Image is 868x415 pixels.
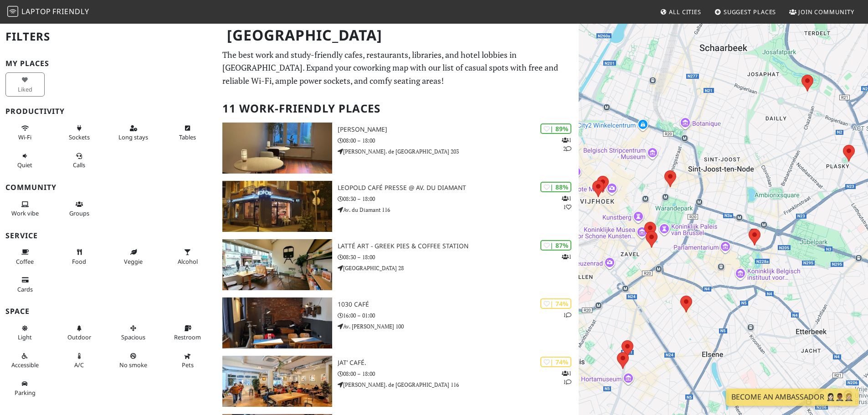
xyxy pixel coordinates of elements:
span: Video/audio calls [73,161,85,169]
button: Parking [5,376,45,400]
span: Group tables [69,209,89,217]
img: 1030 Café [222,297,332,348]
p: [PERSON_NAME]. de [GEOGRAPHIC_DATA] 203 [338,147,579,156]
div: | 89% [540,123,571,134]
button: Outdoor [60,321,99,345]
h3: Latté Art - Greek Pies & Coffee Station [338,242,579,250]
p: 08:00 – 18:00 [338,369,579,378]
span: Parking [15,389,36,397]
p: The best work and study-friendly cafes, restaurants, libraries, and hotel lobbies in [GEOGRAPHIC_... [222,48,573,87]
p: 1 [563,311,571,319]
p: 1 1 [562,194,571,211]
button: Food [60,245,99,269]
span: Alcohol [178,257,198,266]
span: Air conditioned [74,361,84,369]
span: Credit cards [17,285,33,293]
img: Latté Art - Greek Pies & Coffee Station [222,239,332,290]
button: Coffee [5,245,45,269]
span: Suggest Places [724,8,776,16]
p: 08:30 – 18:00 [338,253,579,261]
p: 1 2 [562,136,571,153]
h3: My Places [5,59,211,68]
button: Sockets [60,121,99,145]
button: Groups [60,197,99,221]
h3: Community [5,183,211,192]
h3: Productivity [5,107,211,116]
div: | 87% [540,240,571,251]
span: Smoke free [119,361,147,369]
span: People working [11,209,39,217]
button: Spacious [114,321,153,345]
h3: Service [5,231,211,240]
img: Leopold Café Presse @ Av. du Diamant [222,181,332,232]
a: Jackie | 89% 12 [PERSON_NAME] 08:00 – 18:00 [PERSON_NAME]. de [GEOGRAPHIC_DATA] 203 [217,123,579,174]
span: Natural light [18,333,32,341]
p: 08:00 – 18:00 [338,136,579,145]
button: Pets [168,348,207,373]
span: Quiet [17,161,32,169]
p: Av. du Diamant 116 [338,205,579,214]
span: Restroom [174,333,201,341]
a: Leopold Café Presse @ Av. du Diamant | 88% 11 Leopold Café Presse @ Av. du Diamant 08:30 – 18:00 ... [217,181,579,232]
button: Veggie [114,245,153,269]
span: Veggie [124,257,143,266]
button: A/C [60,348,99,373]
a: All Cities [656,4,705,20]
h2: Filters [5,23,211,51]
p: 1 [562,252,571,261]
button: Light [5,321,45,345]
p: 1 1 [562,369,571,386]
span: Stable Wi-Fi [18,133,31,141]
span: Join Community [798,8,854,16]
button: Alcohol [168,245,207,269]
span: Coffee [16,257,34,266]
h2: 11 Work-Friendly Places [222,95,573,123]
img: LaptopFriendly [7,6,18,17]
p: [PERSON_NAME]. de [GEOGRAPHIC_DATA] 116 [338,380,579,389]
a: 1030 Café | 74% 1 1030 Café 16:00 – 01:00 Av. [PERSON_NAME] 100 [217,297,579,348]
span: Long stays [118,133,148,141]
img: Jackie [222,123,332,174]
span: Friendly [52,6,89,16]
p: [GEOGRAPHIC_DATA] 28 [338,264,579,272]
a: Suggest Places [711,4,780,20]
h1: [GEOGRAPHIC_DATA] [220,23,577,48]
div: | 74% [540,357,571,367]
a: Join Community [786,4,858,20]
h3: Leopold Café Presse @ Av. du Diamant [338,184,579,192]
div: | 88% [540,182,571,192]
a: Latté Art - Greek Pies & Coffee Station | 87% 1 Latté Art - Greek Pies & Coffee Station 08:30 – 1... [217,239,579,290]
h3: Space [5,307,211,316]
a: LaptopFriendly LaptopFriendly [7,4,89,20]
button: Tables [168,121,207,145]
p: 16:00 – 01:00 [338,311,579,320]
span: Power sockets [69,133,90,141]
a: Become an Ambassador 🤵🏻‍♀️🤵🏾‍♂️🤵🏼‍♀️ [726,389,859,406]
span: Work-friendly tables [179,133,196,141]
a: JAT’ Café. | 74% 11 JAT’ Café. 08:00 – 18:00 [PERSON_NAME]. de [GEOGRAPHIC_DATA] 116 [217,356,579,407]
button: Work vibe [5,197,45,221]
div: | 74% [540,298,571,309]
button: Accessible [5,348,45,373]
button: Cards [5,272,45,297]
button: Long stays [114,121,153,145]
h3: [PERSON_NAME] [338,126,579,133]
span: Spacious [121,333,145,341]
button: Calls [60,149,99,173]
span: Outdoor area [67,333,91,341]
span: Accessible [11,361,39,369]
button: Quiet [5,149,45,173]
h3: JAT’ Café. [338,359,579,367]
p: Av. [PERSON_NAME] 100 [338,322,579,331]
span: Laptop [21,6,51,16]
button: Restroom [168,321,207,345]
span: All Cities [669,8,701,16]
span: Food [72,257,86,266]
button: No smoke [114,348,153,373]
h3: 1030 Café [338,301,579,308]
button: Wi-Fi [5,121,45,145]
span: Pet friendly [182,361,194,369]
img: JAT’ Café. [222,356,332,407]
p: 08:30 – 18:00 [338,195,579,203]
